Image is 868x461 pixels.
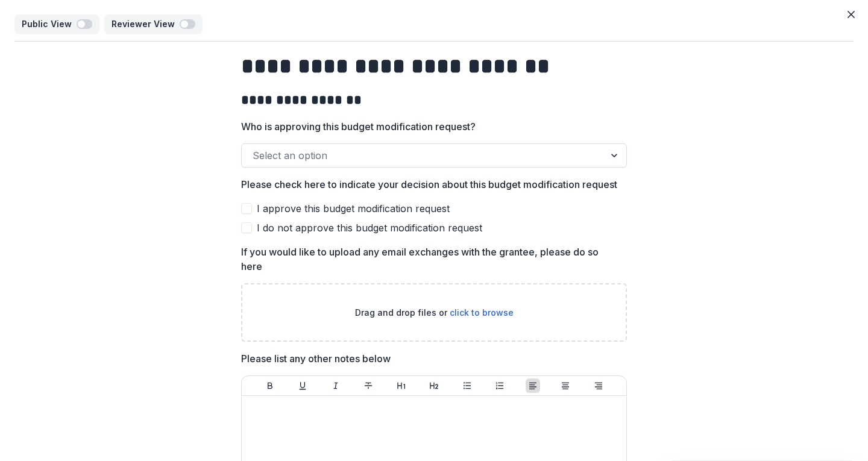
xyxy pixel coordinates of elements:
[241,351,391,366] p: Please list any other notes below
[257,201,450,216] span: I approve this budget modification request
[22,19,77,30] p: Public View
[104,14,203,34] button: Reviewer View
[361,378,376,393] button: Strike
[591,378,606,393] button: Align Right
[450,307,514,318] span: click to browse
[427,378,441,393] button: Heading 2
[14,14,99,34] button: Public View
[241,119,476,134] p: Who is approving this budget modification request?
[112,19,180,30] p: Reviewer View
[841,5,861,24] button: Close
[355,306,514,319] p: Drag and drop files or
[329,378,343,393] button: Italicize
[257,221,482,235] span: I do not approve this budget modification request
[492,378,507,393] button: Ordered List
[263,378,277,393] button: Bold
[526,378,540,393] button: Align Left
[241,245,620,274] p: If you would like to upload any email exchanges with the grantee, please do so here
[295,378,310,393] button: Underline
[394,378,409,393] button: Heading 1
[460,378,474,393] button: Bullet List
[241,177,617,192] p: Please check here to indicate your decision about this budget modification request
[558,378,573,393] button: Align Center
